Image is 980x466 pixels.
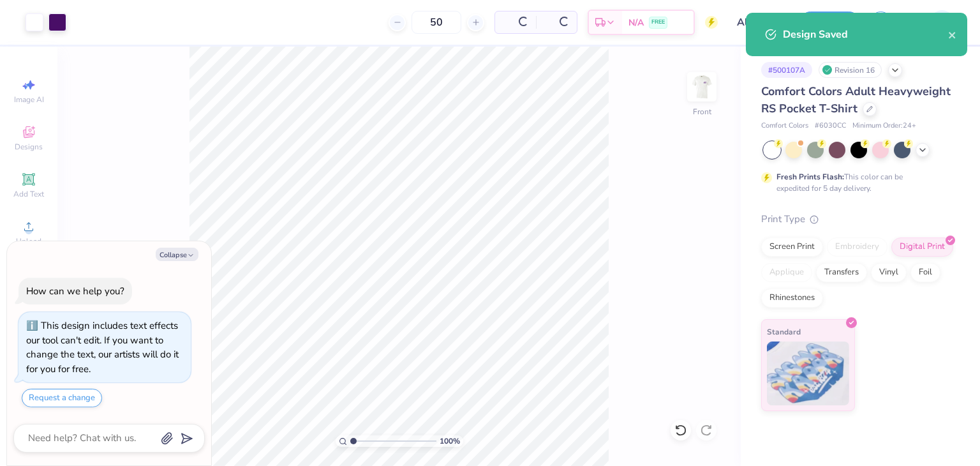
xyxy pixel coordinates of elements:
input: – – [412,11,461,34]
input: Untitled Design [727,10,790,35]
div: This design includes text effects our tool can't edit. If you want to change the text, our artist... [26,319,179,375]
button: close [948,27,957,42]
span: FREE [651,18,665,27]
button: Collapse [156,248,198,261]
span: Add Text [13,189,44,199]
span: Image AI [14,94,44,105]
div: Design Saved [783,27,948,42]
span: N/A [628,16,644,29]
span: Designs [15,142,43,152]
button: Request a change [22,389,102,407]
span: Upload [16,236,41,246]
div: How can we help you? [26,285,124,297]
span: 100 % [440,435,460,447]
